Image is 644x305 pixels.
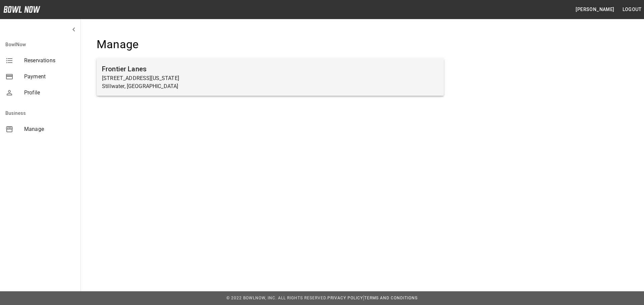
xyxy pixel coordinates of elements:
p: Stillwater, [GEOGRAPHIC_DATA] [102,82,438,90]
a: Terms and Conditions [364,296,418,300]
h4: Manage [97,37,444,52]
span: Reservations [24,57,75,65]
span: Manage [24,125,75,133]
button: [PERSON_NAME] [573,3,617,16]
h6: Frontier Lanes [102,64,438,74]
span: © 2022 BowlNow, Inc. All Rights Reserved. [226,296,327,300]
span: Profile [24,89,75,97]
p: [STREET_ADDRESS][US_STATE] [102,74,438,82]
a: Privacy Policy [327,296,363,300]
button: Logout [620,3,644,16]
span: Payment [24,73,75,81]
img: logo [3,6,40,13]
